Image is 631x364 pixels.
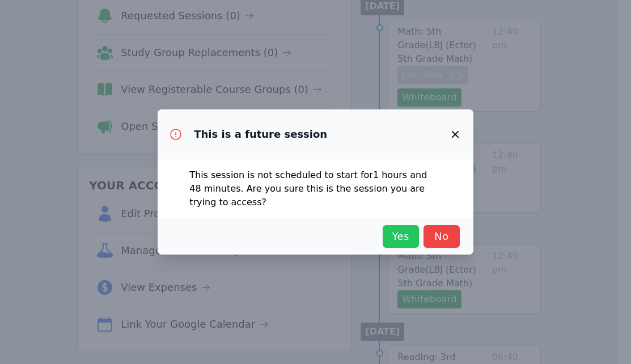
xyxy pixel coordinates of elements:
button: Yes [383,225,419,248]
button: No [424,225,460,248]
span: Yes [388,228,413,244]
h3: This is a future session [194,128,327,141]
p: This session is not scheduled to start for 1 hours and 48 minutes . Are you sure this is the sess... [189,168,442,209]
span: No [429,228,454,244]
